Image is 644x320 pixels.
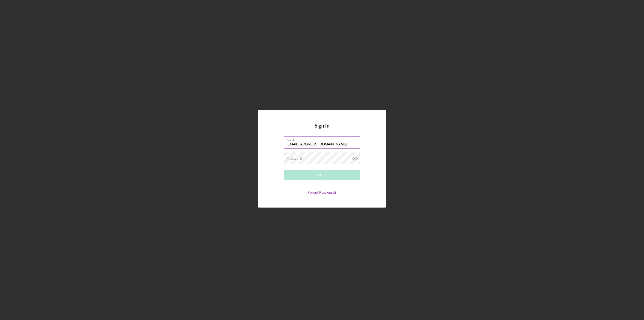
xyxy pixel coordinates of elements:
[315,123,329,136] h4: Sign In
[317,170,327,180] div: Sign In
[286,136,360,142] label: Email
[286,156,302,161] label: Password
[284,170,360,180] button: Sign In
[308,190,336,195] a: Forgot Password?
